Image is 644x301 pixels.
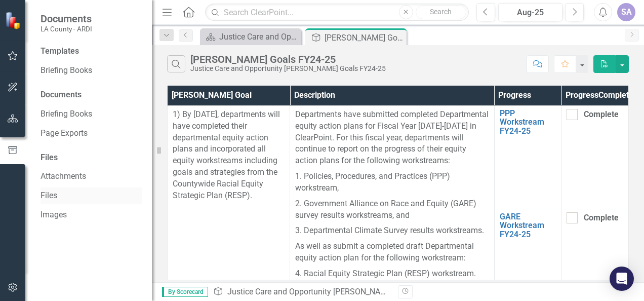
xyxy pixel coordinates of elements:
[190,65,386,72] div: Justice Care and Opportunity [PERSON_NAME] Goals FY24-25
[203,30,299,43] a: Justice Care and Opportunity Welcome Page
[498,3,562,21] button: Aug-25
[561,105,629,209] td: Double-Click to Edit
[41,128,142,139] a: Page Exports
[227,287,449,296] a: Justice Care and Opportunity [PERSON_NAME] Goals FY24-25
[295,169,489,196] p: 1. Policies, Procedures, and Practices (PPP) workstream,
[295,266,489,282] p: 4. Racial Equity Strategic Plan (RESP) workstream.
[295,239,489,266] p: As well as submit a completed draft Departmental equity action plan for the following workstream:
[41,190,142,202] a: Files
[617,3,635,21] button: SA
[41,13,92,25] span: Documents
[162,287,208,297] span: By Scorecard
[41,25,92,33] small: LA County - ARDI
[41,46,142,57] div: Templates
[500,212,556,239] a: GARE Workstream FY24-25
[295,109,489,169] p: Departments have submitted completed Departmental equity action plans for Fiscal Year [DATE]-[DAT...
[41,209,142,221] a: Images
[190,54,386,65] div: [PERSON_NAME] Goals FY24-25
[500,109,556,136] a: PPP Workstream FY24-25
[41,171,142,182] a: Attachments
[173,109,285,202] p: 1) By [DATE], departments will have completed their departmental equity action plans and incorpor...
[41,108,142,120] a: Briefing Books
[205,4,469,21] input: Search ClearPoint...
[5,11,23,29] img: ClearPoint Strategy
[430,8,452,16] span: Search
[416,5,466,19] button: Search
[502,7,559,19] div: Aug-25
[219,30,299,43] div: Justice Care and Opportunity Welcome Page
[41,65,142,77] a: Briefing Books
[41,89,142,101] div: Documents
[325,31,404,44] div: [PERSON_NAME] Goals FY24-25
[295,223,489,239] p: 3. Departmental Climate Survey results workstreams.
[41,152,142,164] div: Files
[213,286,390,298] div: » »
[494,105,561,209] td: Double-Click to Edit Right Click for Context Menu
[295,196,489,223] p: 2. Government Alliance on Race and Equity (GARE) survey results workstreams, and
[610,267,634,291] div: Open Intercom Messenger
